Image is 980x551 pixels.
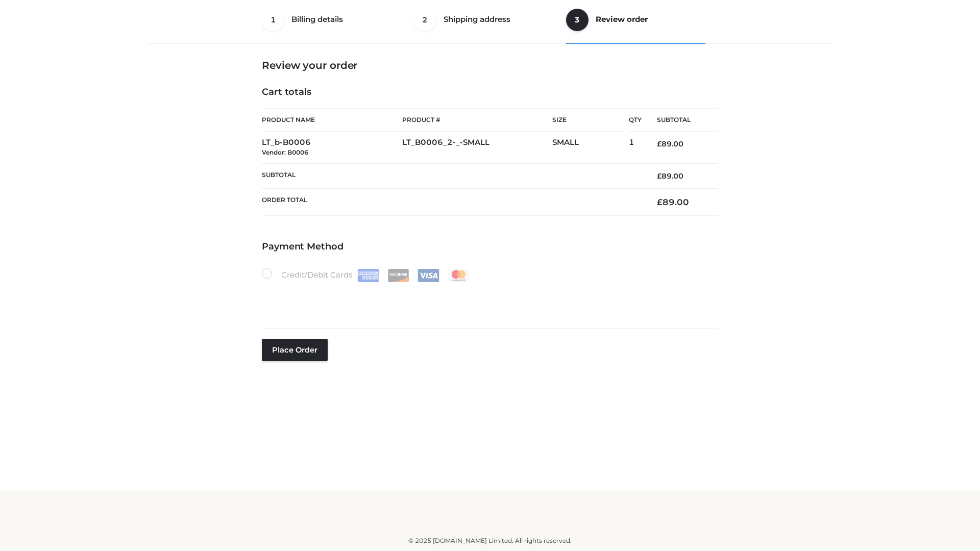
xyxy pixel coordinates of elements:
th: Product # [402,108,552,132]
td: 1 [629,132,642,164]
img: Mastercard [448,269,470,282]
img: Amex [357,269,379,282]
th: Subtotal [262,163,642,188]
button: Place order [262,339,328,361]
h4: Payment Method [262,241,718,253]
span: £ [657,197,663,207]
th: Subtotal [642,109,718,132]
td: LT_b-B0006 [262,132,402,164]
div: © 2025 [DOMAIN_NAME] Limited. All rights reserved. [152,536,828,546]
label: Credit/Debit Cards [262,268,471,282]
small: Vendor: B0006 [262,148,308,156]
td: SMALL [552,132,629,164]
img: Visa [418,269,439,282]
bdi: 89.00 [657,197,689,207]
th: Size [552,109,624,132]
iframe: Secure payment input frame [260,280,716,317]
h4: Cart totals [262,87,718,98]
bdi: 89.00 [657,139,683,148]
th: Order Total [262,189,642,216]
img: Discover [387,269,409,282]
bdi: 89.00 [657,171,683,181]
span: £ [657,139,661,148]
span: £ [657,171,661,181]
th: Product Name [262,108,402,132]
th: Qty [629,108,642,132]
h3: Review your order [262,59,718,71]
td: LT_B0006_2-_-SMALL [402,132,552,164]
